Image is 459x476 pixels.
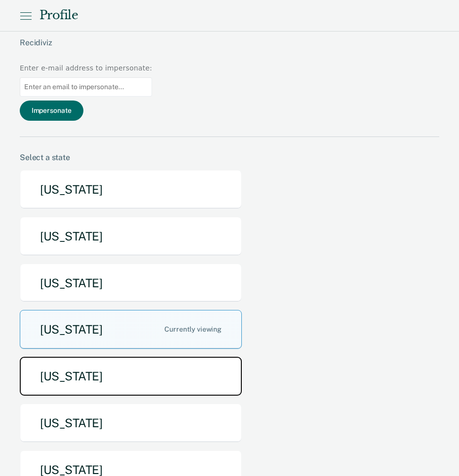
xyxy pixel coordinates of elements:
[20,170,242,209] button: [US_STATE]
[20,153,439,162] div: Select a state
[20,101,83,121] button: Impersonate
[20,217,242,256] button: [US_STATE]
[20,264,242,303] button: [US_STATE]
[20,38,361,63] div: Recidiviz
[20,404,242,442] button: [US_STATE]
[39,8,78,23] div: Profile
[20,310,242,349] button: [US_STATE]
[20,77,152,97] input: Enter an email to impersonate...
[20,357,242,396] button: [US_STATE]
[20,63,152,73] div: Enter e-mail address to impersonate:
